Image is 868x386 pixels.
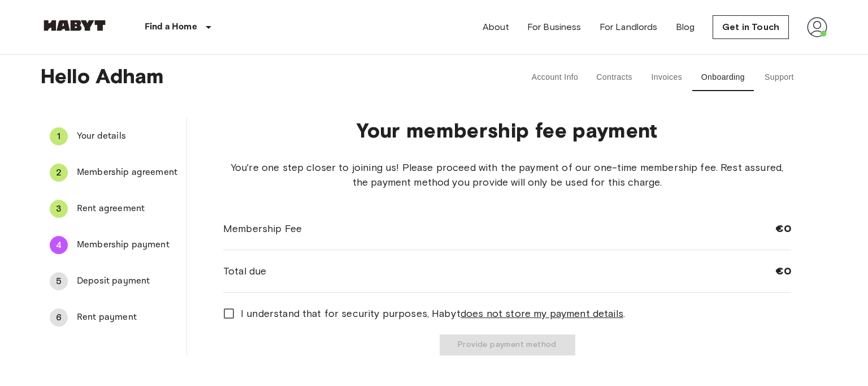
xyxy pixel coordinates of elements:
[77,202,177,216] span: Rent agreement
[41,231,186,259] div: 4Membership payment
[692,64,754,91] button: Onboarding
[587,64,641,91] button: Contracts
[50,127,68,145] div: 1
[50,308,68,327] div: 6
[754,64,805,91] button: Support
[77,166,177,179] span: Membership agreement
[41,159,186,186] div: 2Membership agreement
[50,164,68,182] div: 2
[775,222,791,235] span: €0
[77,238,177,252] span: Membership payment
[483,20,509,34] a: About
[600,20,658,34] a: For Landlords
[41,195,186,222] div: 3Rent agreement
[77,275,177,288] span: Deposit payment
[775,264,791,278] span: €0
[807,17,827,37] img: avatar
[713,15,789,39] a: Get in Touch
[676,20,695,34] a: Blog
[77,130,177,143] span: Your details
[50,272,68,290] div: 5
[41,123,186,150] div: 1Your details
[41,20,108,31] img: Habyt
[41,304,186,331] div: 6Rent payment
[223,160,791,190] span: You're one step closer to joining us! Please proceed with the payment of our one-time membership ...
[527,20,581,34] a: For Business
[223,118,791,142] p: Your membership fee payment
[461,307,623,320] u: does not store my payment details
[641,64,692,91] button: Invoices
[50,236,68,254] div: 4
[223,221,302,236] span: Membership Fee
[145,20,197,34] p: Find a Home
[50,200,68,218] div: 3
[77,311,177,324] span: Rent payment
[223,264,266,278] span: Total due
[41,64,491,91] span: Hello Adham
[41,268,186,295] div: 5Deposit payment
[241,306,625,321] span: I understand that for security purposes, Habyt .
[523,64,588,91] button: Account Info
